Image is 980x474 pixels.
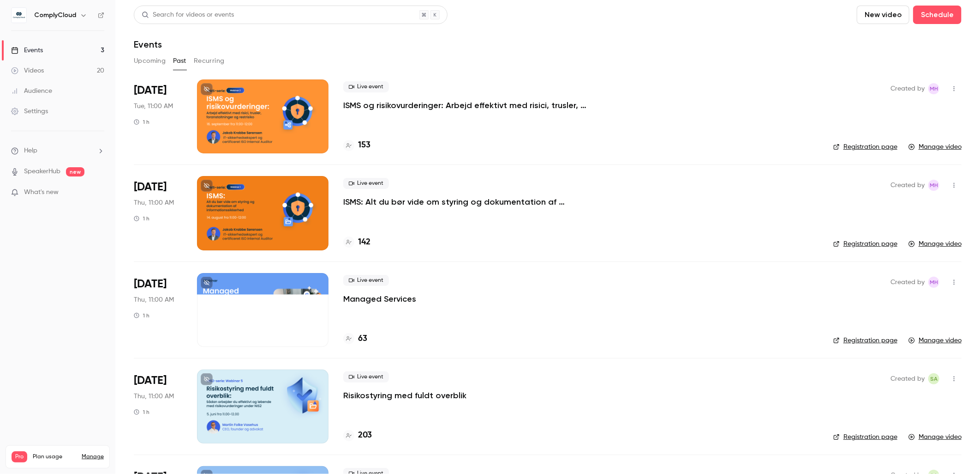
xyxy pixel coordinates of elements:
[134,392,174,401] span: Thu, 11:00 AM
[134,83,167,98] span: [DATE]
[890,83,925,94] span: Created by
[890,180,925,191] span: Created by
[134,215,149,222] div: 1 h
[833,142,897,152] a: Registration page
[913,6,962,24] button: Schedule
[343,81,389,92] span: Live event
[930,180,938,191] span: MH
[930,373,938,384] span: SA
[358,236,370,249] h4: 142
[930,277,938,288] span: MH
[134,79,182,153] div: Sep 16 Tue, 11:00 AM (Europe/Copenhagen)
[11,46,43,55] div: Events
[908,239,962,249] a: Manage video
[134,277,167,292] span: [DATE]
[134,373,167,388] span: [DATE]
[66,167,84,176] span: new
[11,146,104,156] li: help-dropdown-opener
[11,66,44,75] div: Videos
[134,102,173,111] span: Tue, 11:00 AM
[24,188,59,197] span: What's new
[12,451,27,462] span: Pro
[134,176,182,250] div: Aug 14 Thu, 11:00 AM (Europe/Copenhagen)
[928,277,939,288] span: Maibrit Hovedskou
[93,188,104,197] iframe: Noticeable Trigger
[928,180,939,191] span: Maibrit Hovedskou
[890,373,925,384] span: Created by
[134,408,149,416] div: 1 h
[928,373,939,384] span: Samine Alimohamamdi
[343,293,416,304] a: Managed Services
[908,432,962,442] a: Manage video
[134,39,162,50] h1: Events
[173,54,186,68] button: Past
[134,198,174,207] span: Thu, 11:00 AM
[857,6,909,24] button: New video
[358,139,370,152] h4: 153
[833,336,897,345] a: Registration page
[11,107,48,116] div: Settings
[24,146,37,156] span: Help
[343,371,389,383] span: Live event
[930,83,938,94] span: MH
[833,239,897,249] a: Registration page
[343,390,466,401] a: Risikostyring med fuldt overblik
[343,196,620,207] a: ISMS: Alt du bør vide om styring og dokumentation af informationssikkerhed
[358,333,367,345] h4: 63
[833,432,897,442] a: Registration page
[194,54,225,68] button: Recurring
[134,370,182,444] div: Jun 5 Thu, 11:00 AM (Europe/Copenhagen)
[12,8,26,23] img: ComplyCloud
[343,429,372,442] a: 203
[928,83,939,94] span: Maibrit Hovedskou
[343,275,389,286] span: Live event
[134,295,174,304] span: Thu, 11:00 AM
[134,312,149,319] div: 1 h
[134,54,166,68] button: Upcoming
[24,167,60,176] a: SpeakerHub
[358,429,372,442] h4: 203
[134,273,182,347] div: Jun 19 Thu, 11:00 AM (Europe/Copenhagen)
[82,453,104,461] a: Manage
[908,336,962,345] a: Manage video
[33,453,76,461] span: Plan usage
[11,86,52,96] div: Audience
[34,11,76,20] h6: ComplyCloud
[343,100,620,111] a: ISMS og risikovurderinger: Arbejd effektivt med risici, trusler, foranstaltninger og restrisiko
[142,10,234,20] div: Search for videos or events
[343,333,367,345] a: 63
[134,180,167,194] span: [DATE]
[343,178,389,189] span: Live event
[343,236,370,249] a: 142
[134,118,149,126] div: 1 h
[908,142,962,152] a: Manage video
[343,139,370,152] a: 153
[890,277,925,288] span: Created by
